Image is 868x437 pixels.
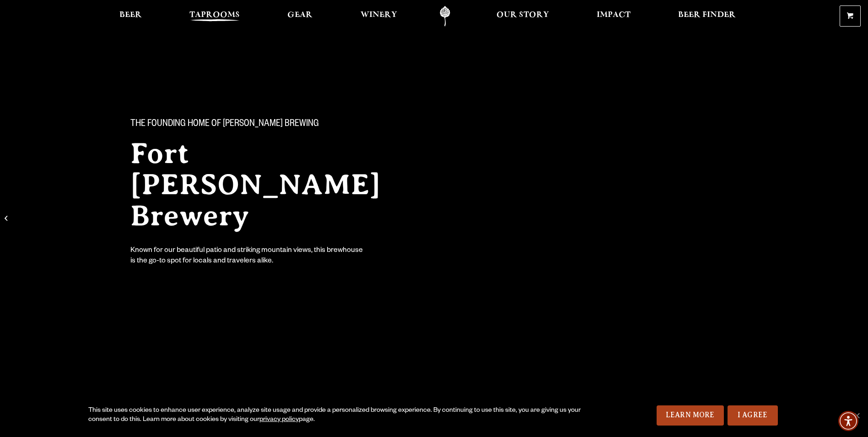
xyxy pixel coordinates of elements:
[119,11,142,19] span: Beer
[88,406,582,425] div: This site uses cookies to enhance user experience, analyze site usage and provide a personalized ...
[259,416,299,424] a: privacy policy
[130,246,365,267] div: Known for our beautiful patio and striking mountain views, this brewhouse is the go-to spot for l...
[130,138,416,231] h2: Fort [PERSON_NAME] Brewery
[672,6,742,27] a: Beer Finder
[113,6,148,27] a: Beer
[597,11,631,19] span: Impact
[728,405,778,426] a: I Agree
[281,6,318,27] a: Gear
[183,6,246,27] a: Taprooms
[361,11,397,19] span: Winery
[838,411,858,431] div: Accessibility Menu
[496,11,549,19] span: Our Story
[657,405,724,426] a: Learn More
[287,11,313,19] span: Gear
[355,6,403,27] a: Winery
[428,6,462,27] a: Odell Home
[130,119,319,131] span: The Founding Home of [PERSON_NAME] Brewing
[189,11,240,19] span: Taprooms
[678,11,736,19] span: Beer Finder
[591,6,636,27] a: Impact
[491,6,555,27] a: Our Story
